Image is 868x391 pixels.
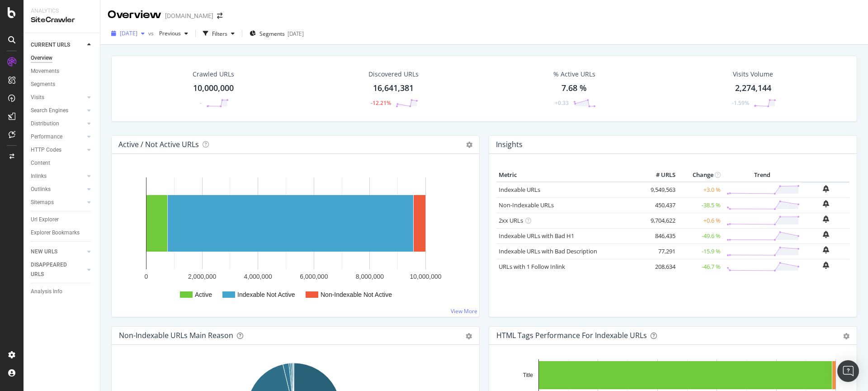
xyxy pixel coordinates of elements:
div: 16,641,381 [373,82,414,94]
a: Url Explorer [31,215,94,224]
div: HTTP Codes [31,145,61,155]
td: 846,435 [642,228,678,243]
a: HTTP Codes [31,145,85,155]
div: Performance [31,132,62,142]
text: 6,000,000 [300,273,328,280]
a: Indexable URLs with Bad Description [499,247,597,255]
div: Analytics [31,7,93,15]
th: Change [678,168,723,182]
div: Non-Indexable URLs Main Reason [119,331,233,340]
a: Segments [31,80,94,89]
div: Visits [31,93,44,102]
text: Indexable Not Active [237,291,295,298]
td: -49.6 % [678,228,723,243]
td: -38.5 % [678,197,723,213]
div: +0.33 [555,99,569,107]
div: bell-plus [823,231,829,238]
span: Previous [156,29,181,37]
a: Indexable URLs [499,186,540,194]
div: bell-plus [823,215,829,223]
div: - [200,99,202,107]
div: -12.21% [371,99,391,107]
div: bell-plus [823,185,829,192]
a: Explorer Bookmarks [31,228,94,238]
a: Movements [31,67,94,76]
td: 77,291 [642,243,678,259]
div: Inlinks [31,172,47,181]
div: NEW URLS [31,247,57,257]
div: % Active URLs [553,70,595,79]
a: Indexable URLs with Bad H1 [499,232,574,240]
a: DISAPPEARED URLS [31,260,85,279]
text: Active [195,291,212,298]
div: SiteCrawler [31,15,93,25]
div: Analysis Info [31,287,62,296]
td: 9,549,563 [642,182,678,198]
th: # URLS [642,168,678,182]
div: bell-plus [823,246,829,253]
svg: A chart. [119,168,469,310]
a: Performance [31,132,85,142]
text: 0 [145,273,148,280]
div: [DOMAIN_NAME] [165,11,213,20]
div: Discovered URLs [368,70,419,79]
div: arrow-right-arrow-left [217,13,222,19]
text: Non-Indexable Not Active [321,291,392,298]
a: Overview [31,53,94,63]
a: Content [31,158,94,168]
a: Analysis Info [31,287,94,296]
div: Outlinks [31,185,51,194]
button: Segments[DATE] [246,26,307,41]
div: -1.59% [732,99,749,107]
div: 7.68 % [561,82,587,94]
a: CURRENT URLS [31,40,85,50]
div: Visits Volume [733,70,773,79]
td: 208,634 [642,259,678,274]
text: 10,000,000 [410,273,441,280]
td: +0.6 % [678,213,723,228]
button: Filters [199,26,238,41]
div: Crawled URLs [193,70,234,79]
text: 2,000,000 [188,273,216,280]
div: 2,274,144 [735,82,771,94]
i: Options [466,142,472,148]
text: Title [523,372,533,378]
div: Overview [31,53,52,63]
h4: Active / Not Active URLs [118,138,199,151]
div: Content [31,158,50,168]
a: Visits [31,93,85,102]
button: [DATE] [108,26,148,41]
div: HTML Tags Performance for Indexable URLs [496,331,647,340]
div: Sitemaps [31,198,54,207]
div: Distribution [31,119,59,129]
a: Search Engines [31,106,85,115]
div: gear [466,333,472,339]
text: 8,000,000 [356,273,384,280]
a: View More [451,307,477,315]
div: Search Engines [31,106,68,115]
td: -46.7 % [678,259,723,274]
td: -15.9 % [678,243,723,259]
div: Open Intercom Messenger [837,360,859,382]
td: 450,437 [642,197,678,213]
div: gear [843,333,849,339]
a: Outlinks [31,185,85,194]
div: Segments [31,80,55,89]
button: Previous [156,26,192,41]
div: Explorer Bookmarks [31,228,80,238]
div: Overview [108,7,161,23]
a: Sitemaps [31,198,85,207]
text: 4,000,000 [244,273,272,280]
span: Segments [259,30,285,38]
div: Movements [31,67,59,76]
a: NEW URLS [31,247,85,257]
div: bell-plus [823,262,829,269]
div: CURRENT URLS [31,40,70,50]
a: URLs with 1 Follow Inlink [499,262,565,271]
th: Metric [496,168,642,182]
div: Url Explorer [31,215,59,224]
h4: Insights [496,138,523,151]
span: vs [148,29,156,37]
div: Filters [212,30,227,38]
